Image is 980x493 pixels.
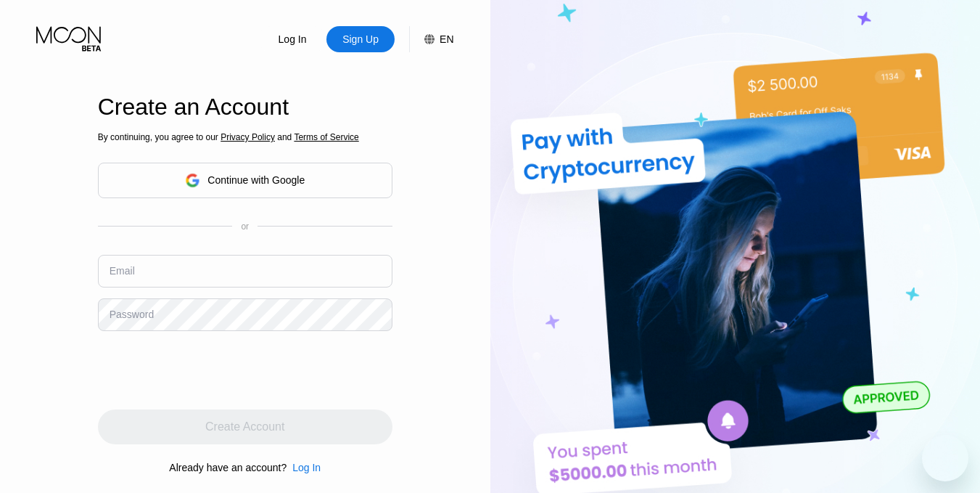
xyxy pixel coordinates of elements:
[287,462,321,473] div: Log In
[341,32,380,46] div: Sign Up
[98,94,392,121] div: Create an Account
[258,26,326,52] div: Log In
[277,32,308,46] div: Log In
[98,132,392,142] div: By continuing, you agree to our
[440,33,453,45] div: EN
[221,132,275,142] span: Privacy Policy
[241,221,249,232] div: or
[326,26,395,52] div: Sign Up
[110,309,154,320] div: Password
[110,265,135,277] div: Email
[275,132,295,142] span: and
[98,163,392,198] div: Continue with Google
[294,132,358,142] span: Terms of Service
[409,26,453,52] div: EN
[98,342,318,399] iframe: reCAPTCHA
[292,462,321,473] div: Log In
[207,174,305,186] div: Continue with Google
[922,435,968,481] iframe: Button to launch messaging window
[169,462,287,473] div: Already have an account?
